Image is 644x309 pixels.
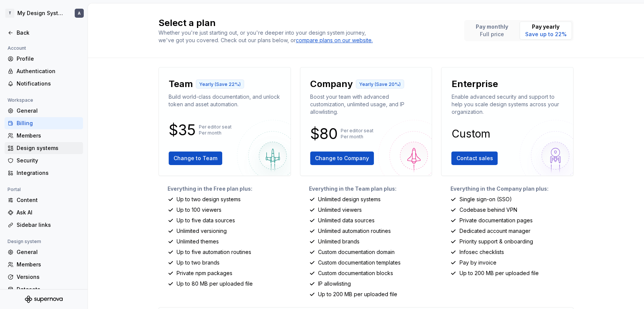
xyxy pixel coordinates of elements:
button: Pay yearlySave up to 22% [520,21,572,40]
p: Full price [476,31,508,38]
span: Contact sales [456,154,493,162]
button: TMy Design SystemA [2,5,86,21]
p: Unlimited themes [177,238,219,245]
a: General [5,246,83,258]
a: Billing [5,117,83,129]
div: General [17,107,80,115]
div: Versions [17,273,80,281]
p: $35 [169,125,196,135]
p: Up to 80 MB per uploaded file [177,280,253,288]
a: Sidebar links [5,219,83,231]
p: Up to five automation routines [177,248,251,256]
a: Content [5,194,83,206]
p: Company [310,78,353,90]
a: compare plans on our website. [296,37,373,44]
p: $80 [310,129,338,138]
div: Design system [5,237,44,246]
a: Authentication [5,65,83,77]
p: Unlimited brands [318,238,360,245]
p: Pay monthly [476,23,508,31]
a: General [5,105,83,117]
div: My Design System [17,9,66,17]
p: Everything in the Company plan plus: [450,185,573,193]
p: Yearly (Save 22%) [199,81,241,87]
div: T [5,9,14,18]
p: Enable advanced security and support to help you scale design systems across your organization. [451,93,563,116]
p: Custom documentation domain [318,248,395,256]
div: Members [17,132,80,139]
div: A [78,10,81,16]
div: Datasets [17,286,80,293]
p: Up to 200 MB per uploaded file [318,291,397,298]
p: Yearly (Save 20%) [359,81,401,87]
a: Design systems [5,142,83,154]
p: Up to five data sources [177,217,235,224]
p: Boost your team with advanced customization, unlimited usage, and IP allowlisting. [310,93,422,116]
p: Team [169,78,193,90]
p: Pay by invoice [459,259,496,266]
a: Back [5,27,83,39]
p: Per editor seat Per month [199,124,232,136]
span: Change to Company [315,154,369,162]
p: Up to two brands [177,259,220,266]
div: Design systems [17,144,80,152]
p: Enterprise [451,78,498,90]
p: Unlimited automation routines [318,227,391,235]
p: Unlimited design systems [318,196,381,203]
div: Content [17,196,80,204]
a: Security [5,154,83,167]
p: Build world-class documentation, and unlock token and asset automation. [169,93,281,108]
p: Custom documentation templates [318,259,401,266]
button: Pay monthlyFull price [466,21,518,40]
div: Security [17,157,80,164]
p: Infosec checklists [459,248,504,256]
div: Members [17,261,80,268]
p: Pay yearly [525,23,567,31]
p: Single sign-on (SSO) [459,196,512,203]
p: Save up to 22% [525,31,567,38]
div: General [17,248,80,256]
p: Dedicated account manager [459,227,530,235]
p: Everything in the Team plan plus: [309,185,432,193]
div: Authentication [17,67,80,75]
p: Up to 200 MB per uploaded file [459,269,538,277]
div: Sidebar links [17,221,80,229]
a: Notifications [5,78,83,90]
div: Whether you're just starting out, or you're deeper into your design system journey, we've got you... [158,29,377,44]
button: Change to Team [169,151,222,165]
a: Integrations [5,167,83,179]
div: Profile [17,55,80,63]
p: Private npm packages [177,269,232,277]
p: Unlimited data sources [318,217,375,224]
p: Up to 100 viewers [177,206,221,214]
p: Up to two design systems [177,196,241,203]
p: Everything in the Free plan plus: [168,185,291,193]
button: Change to Company [310,151,374,165]
span: Change to Team [174,154,217,162]
div: Integrations [17,169,80,177]
div: Account [5,44,29,53]
button: Contact sales [451,151,498,165]
a: Profile [5,53,83,65]
div: Notifications [17,80,80,87]
div: Back [17,29,80,37]
p: Unlimited viewers [318,206,362,214]
a: Versions [5,271,83,283]
p: Unlimited versioning [177,227,227,235]
p: Private documentation pages [459,217,532,224]
svg: Supernova Logo [25,295,63,303]
p: Per editor seat Per month [341,128,373,140]
a: Ask AI [5,207,83,219]
div: Workspace [5,96,36,105]
p: IP allowlisting [318,280,351,288]
a: Members [5,259,83,271]
div: Billing [17,119,80,127]
p: Custom [451,129,490,138]
p: Custom documentation blocks [318,269,393,277]
a: Datasets [5,283,83,295]
div: Portal [5,185,24,194]
p: Priority support & onboarding [459,238,533,245]
a: Members [5,130,83,142]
